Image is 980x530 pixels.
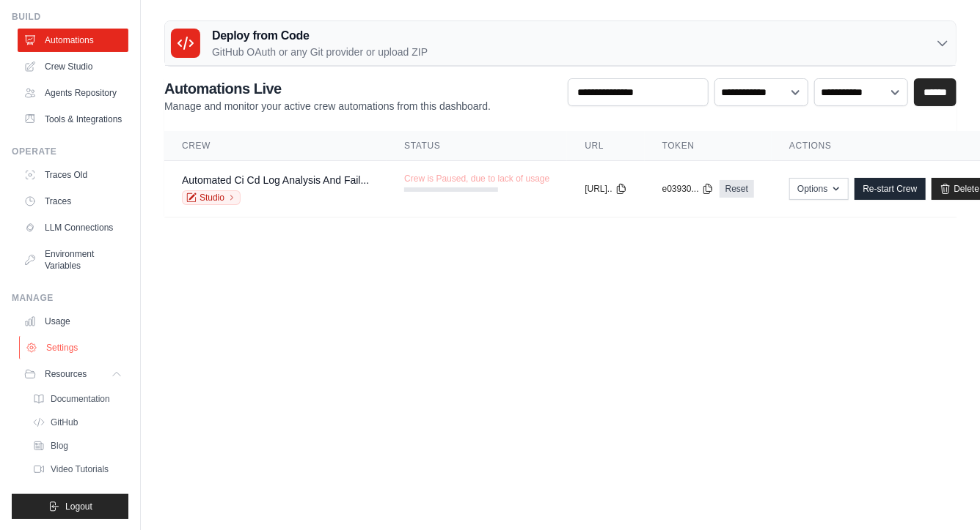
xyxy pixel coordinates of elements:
[212,27,428,45] h3: Deploy from Code
[404,173,549,184] span: Crew is Paused, due to lack of usage
[51,393,110,405] span: Documentation
[855,178,925,200] a: Re-start Crew
[18,108,128,131] a: Tools & Integrations
[26,436,128,456] a: Blog
[387,131,567,161] th: Status
[51,417,78,428] span: GitHub
[18,362,128,386] button: Resources
[18,242,128,277] a: Environment Variables
[65,501,92,512] span: Logout
[720,180,754,198] a: Reset
[45,368,87,380] span: Resources
[12,292,128,304] div: Manage
[164,99,491,113] p: Manage and monitor your active crew automations from this dashboard.
[26,459,128,479] a: Video Tutorials
[907,460,980,530] iframe: Chat Widget
[18,310,128,333] a: Usage
[18,29,128,52] a: Automations
[662,183,714,195] button: e03930...
[789,178,849,200] button: Options
[12,11,128,23] div: Build
[51,463,109,475] span: Video Tutorials
[182,190,241,205] a: Studio
[51,440,68,452] span: Blog
[26,389,128,409] a: Documentation
[18,216,128,239] a: LLM Connections
[12,494,128,519] button: Logout
[212,45,428,59] p: GitHub OAuth or any Git provider or upload ZIP
[182,174,369,186] a: Automated Ci Cd Log Analysis And Fail...
[18,163,128,187] a: Traces Old
[18,190,128,213] a: Traces
[12,146,128,157] div: Operate
[18,55,128,78] a: Crew Studio
[567,131,644,161] th: URL
[164,131,387,161] th: Crew
[18,81,128,105] a: Agents Repository
[26,412,128,433] a: GitHub
[645,131,772,161] th: Token
[19,336,130,359] a: Settings
[164,78,491,99] h2: Automations Live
